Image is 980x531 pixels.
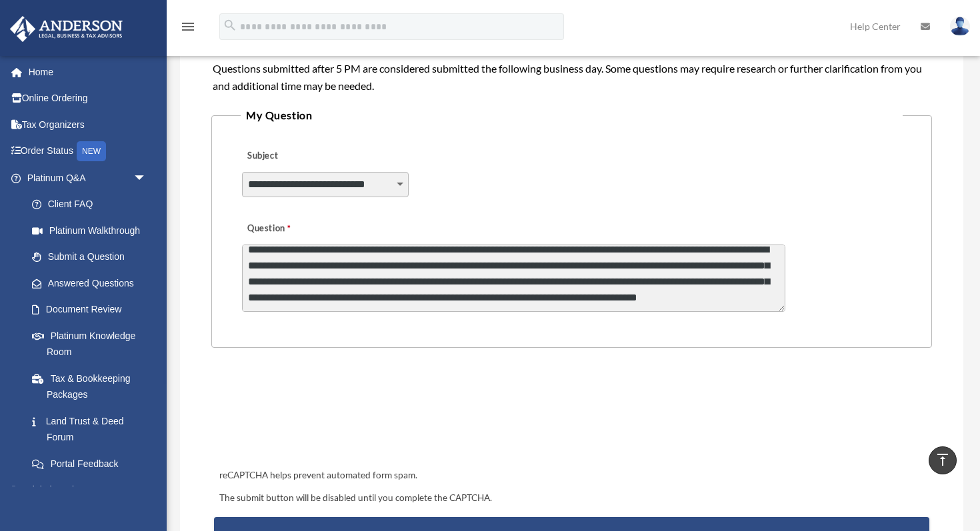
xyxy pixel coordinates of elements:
a: Platinum Walkthrough [19,217,167,244]
i: vertical_align_top [935,452,951,468]
a: Tax Organizers [9,111,167,138]
span: arrow_drop_down [133,165,160,192]
label: Subject [242,147,369,166]
a: Home [9,59,167,85]
a: Document Review [19,296,167,323]
img: User Pic [950,17,970,36]
label: Question [242,220,345,239]
a: Submit a Question [19,244,160,270]
a: Land Trust & Deed Forum [19,408,167,450]
a: Digital Productsarrow_drop_down [9,477,167,504]
a: Tax & Bookkeeping Packages [19,365,167,408]
div: The submit button will be disabled until you complete the CAPTCHA. [214,490,929,506]
a: Platinum Knowledge Room [19,322,167,365]
a: Order StatusNEW [9,138,167,165]
a: Platinum Q&Aarrow_drop_down [9,165,167,191]
a: Portal Feedback [19,450,167,477]
i: search [223,18,237,33]
a: Online Ordering [9,85,167,112]
img: Anderson Advisors Platinum Portal [6,16,127,42]
a: Answered Questions [19,270,167,296]
a: menu [180,23,196,35]
i: menu [180,19,196,35]
div: reCAPTCHA helps prevent automated form spam. [214,468,929,484]
legend: My Question [241,106,903,125]
a: Client FAQ [19,191,167,218]
div: NEW [77,141,106,161]
a: vertical_align_top [929,446,957,474]
iframe: reCAPTCHA [215,389,418,441]
span: arrow_drop_down [133,477,160,504]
